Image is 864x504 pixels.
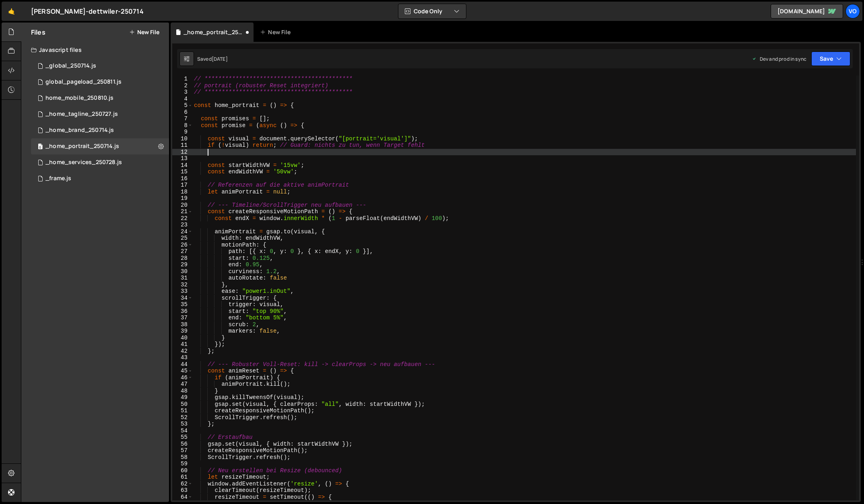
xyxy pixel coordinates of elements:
[172,295,193,302] div: 34
[172,308,193,315] div: 36
[260,28,294,36] div: New File
[172,407,193,414] div: 51
[172,301,193,308] div: 35
[172,474,193,481] div: 61
[45,175,71,182] div: _frame.js
[771,4,843,19] a: [DOMAIN_NAME]
[129,29,159,35] button: New File
[845,4,860,19] a: vo
[172,467,193,474] div: 60
[172,149,193,156] div: 12
[21,42,169,58] div: Javascript files
[172,175,193,182] div: 16
[172,162,193,169] div: 14
[172,282,193,288] div: 32
[172,136,193,142] div: 10
[172,255,193,262] div: 28
[172,335,193,341] div: 40
[45,127,114,134] div: _home_brand_250714.js
[45,111,118,118] div: _home_tagline_250727.js
[31,90,169,106] div: 16046/44621.js
[45,78,122,86] div: global_pageload_250811.js
[172,261,193,268] div: 29
[172,115,193,122] div: 7
[172,155,193,162] div: 13
[31,106,169,122] div: 16046/43815.js
[31,74,169,90] div: 16046/44643.js
[172,374,193,381] div: 46
[31,171,169,187] div: 16046/42994.js
[172,142,193,149] div: 11
[172,421,193,428] div: 53
[172,182,193,189] div: 17
[172,487,193,494] div: 63
[172,96,193,103] div: 4
[172,401,193,408] div: 50
[197,56,228,62] div: Saved
[172,76,193,82] div: 1
[172,129,193,136] div: 9
[172,441,193,448] div: 56
[172,381,193,388] div: 47
[45,143,119,150] div: _home_portrait_250714.js
[172,268,193,275] div: 30
[172,414,193,421] div: 52
[184,28,244,36] div: _home_portrait_250714.js
[752,56,806,62] div: Dev and prod in sync
[172,354,193,361] div: 43
[31,154,169,171] div: 16046/43842.js
[172,89,193,96] div: 3
[172,394,193,401] div: 49
[31,6,144,16] div: [PERSON_NAME]-dettwiler-250714
[172,494,193,501] div: 64
[172,82,193,89] div: 2
[172,102,193,109] div: 5
[172,122,193,129] div: 8
[2,2,21,21] a: 🤙
[172,388,193,395] div: 48
[172,248,193,255] div: 27
[172,228,193,235] div: 24
[172,222,193,228] div: 23
[172,454,193,461] div: 58
[172,428,193,434] div: 54
[172,481,193,488] div: 62
[45,95,113,102] div: home_mobile_250810.js
[31,58,169,74] div: 16046/42989.js
[172,242,193,249] div: 26
[172,189,193,195] div: 18
[45,159,122,166] div: _home_services_250728.js
[172,461,193,467] div: 59
[172,434,193,441] div: 55
[172,288,193,295] div: 33
[172,202,193,209] div: 20
[172,235,193,242] div: 25
[172,447,193,454] div: 57
[31,138,169,154] div: 16046/42992.js
[172,109,193,116] div: 6
[172,348,193,355] div: 42
[31,122,169,138] div: 16046/42990.js
[172,169,193,175] div: 15
[172,195,193,202] div: 19
[45,62,96,70] div: _global_250714.js
[172,275,193,282] div: 31
[172,321,193,328] div: 38
[398,4,466,19] button: Code Only
[172,341,193,348] div: 41
[172,215,193,222] div: 22
[172,208,193,215] div: 21
[172,368,193,374] div: 45
[811,51,850,66] button: Save
[172,328,193,335] div: 39
[172,361,193,368] div: 44
[31,28,45,37] h2: Files
[212,56,228,62] div: [DATE]
[172,315,193,321] div: 37
[38,144,43,150] span: 0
